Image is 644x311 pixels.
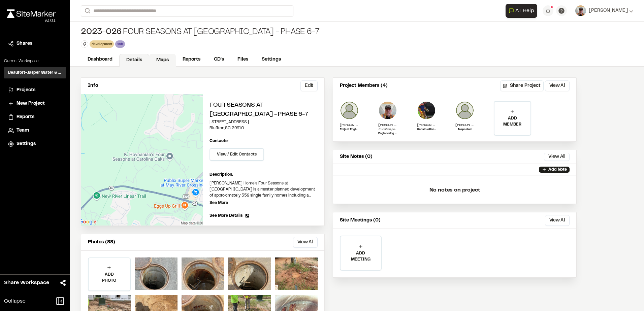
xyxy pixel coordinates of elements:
p: Add Note [548,167,567,173]
p: Project Engineer [340,128,359,132]
a: New Project [8,100,62,107]
a: Files [231,53,255,66]
div: sob [115,40,125,47]
div: development [90,40,114,47]
img: Victor Gaucin [417,101,436,120]
p: [PERSON_NAME] [417,123,436,128]
p: Site Notes (0) [340,153,373,161]
p: Site Meetings (0) [340,217,381,224]
a: Details [119,54,149,67]
div: Open AI Assistant [506,4,540,18]
img: User [575,5,586,16]
div: Four Seasons at [GEOGRAPHIC_DATA] - Phase 6-7 [81,27,319,38]
span: Share Workspace [4,279,49,287]
p: Construction Engineer II [417,128,436,132]
img: Shawna Hesson [455,101,474,120]
span: New Project [17,100,45,107]
button: View All [544,153,570,161]
button: Search [81,5,93,16]
a: Reports [176,53,207,66]
h2: Four Seasons at [GEOGRAPHIC_DATA] - Phase 6-7 [210,101,318,119]
p: Info [88,82,98,90]
p: [STREET_ADDRESS] [210,119,318,125]
button: View All [545,80,570,91]
p: [PERSON_NAME] [340,123,359,128]
span: Collapse [4,297,26,305]
p: [PERSON_NAME] [455,123,474,128]
p: Bluffton , SC 29910 [210,125,318,131]
a: Reports [8,113,62,121]
img: Cliff Schwabauer [378,101,397,120]
p: Photos (88) [88,239,115,246]
span: Reports [17,113,34,121]
a: Team [8,127,62,134]
p: Engineering Construction Supervisor South of the Broad [378,132,397,136]
button: Edit [300,80,318,91]
p: ADD MEMBER [494,115,530,128]
p: Description: [210,172,318,178]
p: Current Workspace [4,58,66,64]
span: Team [17,127,29,134]
p: Project Members (4) [340,82,388,90]
p: Inspector i [455,128,474,132]
button: Edit Tags [81,40,88,48]
a: Dashboard [81,53,119,66]
p: ADD MEETING [341,250,381,263]
p: See More [210,200,228,206]
a: Settings [8,140,62,148]
img: rebrand.png [7,9,56,18]
h3: Beaufort-Jasper Water & Sewer Authority [8,70,62,76]
img: Rahul Sai Yaramati [340,101,359,120]
button: View All [293,237,318,248]
span: Settings [17,140,36,148]
p: ADD PHOTO [89,272,130,284]
span: Projects [17,87,35,94]
div: Oh geez...please don't... [7,18,56,24]
a: Projects [8,87,62,94]
button: Open AI Assistant [506,4,537,18]
p: [PERSON_NAME] [378,123,397,128]
a: CD's [207,53,231,66]
span: 2023-026 [81,27,122,38]
p: Invitation pending [378,128,397,132]
a: Maps [149,54,176,67]
a: Settings [255,53,288,66]
button: View / Edit Contacts [210,148,264,161]
p: [PERSON_NAME] Home's Four Seasons at [GEOGRAPHIC_DATA] is a master planned development of approxi... [210,180,318,199]
span: See More Details [210,213,243,219]
span: [PERSON_NAME] [589,7,628,14]
span: Shares [17,40,32,47]
button: Share Project [500,80,544,91]
button: [PERSON_NAME] [575,5,633,16]
button: View All [545,215,570,226]
p: Contacts: [210,138,228,144]
span: AI Help [515,7,534,15]
p: No notes on project [339,179,571,201]
a: Shares [8,40,62,47]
